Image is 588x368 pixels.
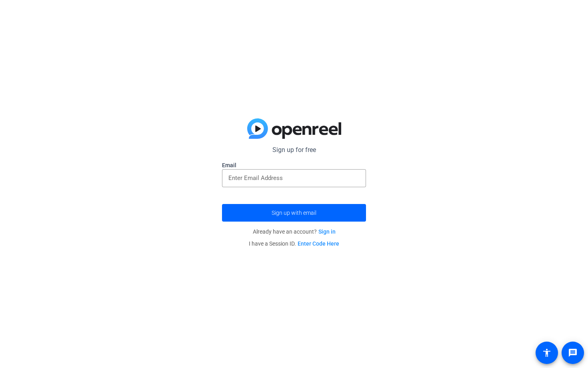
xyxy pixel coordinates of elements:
a: Enter Code Here [298,240,339,247]
span: Already have an account? [253,228,336,235]
a: Sign in [318,228,336,235]
button: Sign up with email [222,204,366,222]
input: Enter Email Address [228,173,360,183]
label: Email [222,161,366,169]
span: I have a Session ID. [249,240,339,247]
p: Sign up for free [222,145,366,155]
mat-icon: message [568,348,578,358]
img: blue-gradient.svg [247,118,341,139]
mat-icon: accessibility [542,348,552,358]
